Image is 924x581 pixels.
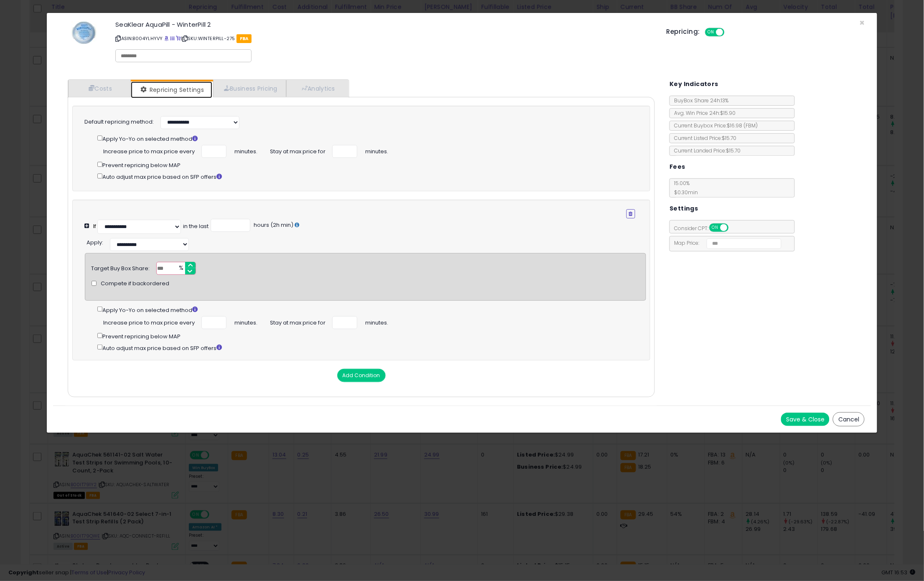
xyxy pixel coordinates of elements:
h5: Repricing: [667,28,700,35]
p: ASIN: B004YLHYVY | SKU: WINTERPILL-275 [115,32,654,45]
span: FBA [237,34,252,43]
span: Current Listed Price: $15.70 [670,134,736,142]
a: All offer listings [170,35,175,42]
span: Current Buybox Price: [670,122,758,129]
span: ON [706,29,716,36]
div: Auto adjust max price based on SFP offers [97,343,647,352]
button: Save & Close [781,413,830,426]
h3: SeaKlear AquaPill - WinterPill 2 [115,21,654,28]
h5: Settings [669,203,698,214]
div: Apply Yo-Yo on selected method [97,134,635,143]
span: ON [710,224,721,231]
span: Map Price: [670,239,781,246]
span: hours (2h min) [252,221,293,229]
span: minutes. [235,145,258,156]
a: BuyBox page [164,35,169,42]
span: 15.00 % [670,180,698,196]
span: Current Landed Price: $15.70 [670,147,741,154]
div: Apply Yo-Yo on selected method [97,305,647,314]
i: Remove Condition [629,211,633,216]
span: minutes. [366,145,389,156]
img: 41aapKGb1GL._SL60_.jpg [71,21,97,44]
label: Default repricing method: [85,118,154,126]
div: Prevent repricing below MAP [97,160,635,169]
a: Costs [68,80,131,97]
span: Increase price to max price every [104,145,195,156]
div: in the last [183,223,209,231]
div: Prevent repricing below MAP [97,331,647,340]
span: % [174,262,188,275]
button: Add Condition [337,369,386,382]
span: OFF [728,224,741,231]
span: Stay at max price for [270,316,326,327]
span: × [859,17,865,29]
span: minutes. [366,316,389,327]
div: Auto adjust max price based on SFP offers [97,172,635,181]
a: Business Pricing [213,80,286,97]
span: ( FBM ) [743,122,758,129]
span: $0.30 min [670,189,698,196]
a: Repricing Settings [131,81,213,98]
span: Consider CPT: [670,225,740,232]
a: Your listing only [176,35,181,42]
span: OFF [723,29,737,36]
a: Analytics [286,80,348,97]
span: minutes. [235,316,258,327]
h5: Key Indicators [669,79,718,89]
span: Avg. Win Price 24h: $15.90 [670,109,736,117]
div: : [87,236,104,247]
span: Increase price to max price every [104,316,195,327]
span: $16.98 [727,122,758,129]
span: Apply [87,238,102,246]
span: BuyBox Share 24h: 13% [670,97,728,104]
div: Target Buy Box Share: [92,262,150,273]
h5: Fees [669,162,685,172]
span: Compete if backordered [101,280,169,288]
button: Cancel [833,412,865,426]
span: Stay at max price for [270,145,326,156]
